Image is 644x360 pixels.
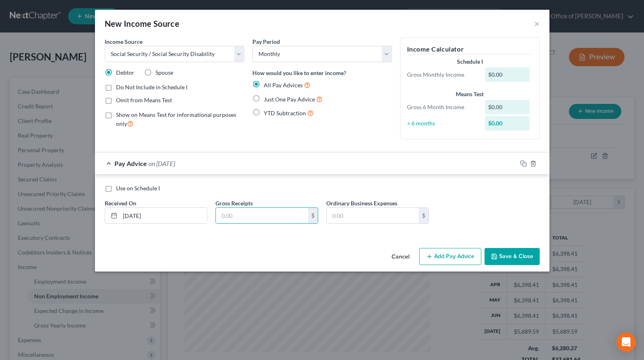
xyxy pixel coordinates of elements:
[308,208,318,223] div: $
[485,248,540,265] button: Save & Close
[116,84,187,91] span: Do Not Include in Schedule I
[116,111,236,127] span: Show on Means Test for informational purposes only
[534,19,540,28] button: ×
[215,199,253,207] label: Gross Receipts
[120,208,207,223] input: MM/DD/YYYY
[116,97,172,103] span: Omit from Means Test
[116,69,134,76] span: Debtor
[385,249,416,265] button: Cancel
[616,332,636,352] div: Open Intercom Messenger
[407,58,533,66] div: Schedule I
[105,200,136,207] span: Received On
[326,199,397,207] label: Ordinary Business Expenses
[403,119,481,127] div: ÷ 6 months
[105,38,142,45] span: Income Source
[155,69,173,76] span: Spouse
[403,103,481,111] div: Gross 6 Month Income
[216,208,308,223] input: 0.00
[252,69,346,77] label: How would you like to enter income?
[485,67,530,82] div: $0.00
[114,160,147,167] span: Pay Advice
[419,248,481,265] button: Add Pay Advice
[149,160,175,167] span: on [DATE]
[407,90,533,98] div: Means Test
[264,96,315,103] span: Just One Pay Advice
[116,185,160,192] span: Use on Schedule I
[327,208,419,223] input: 0.00
[419,208,429,223] div: $
[105,18,180,29] div: New Income Source
[485,100,530,114] div: $0.00
[407,44,533,54] h5: Income Calculator
[403,71,481,79] div: Gross Monthly Income
[264,110,306,116] span: YTD Subtraction
[252,37,280,46] label: Pay Period
[485,116,530,131] div: $0.00
[264,82,303,88] span: All Pay Advices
